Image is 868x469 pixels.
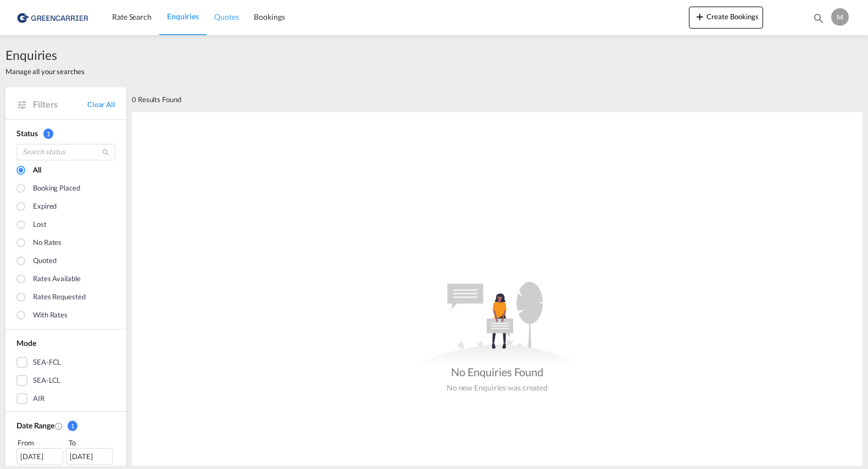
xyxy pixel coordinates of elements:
[43,129,53,139] span: 1
[16,5,91,30] img: 1378a7308afe11ef83610d9e779c6b34.png
[66,448,113,465] div: [DATE]
[831,8,849,26] div: M
[16,437,115,465] span: From To [DATE][DATE]
[33,357,61,368] div: SEA-FCL
[693,10,706,23] md-icon: icon-plus 400-fg
[132,87,181,111] div: 0 Results Found
[16,144,115,160] input: Search status
[415,282,580,364] md-icon: assets/icons/custom/empty_quotes.svg
[68,421,77,431] span: 1
[33,219,47,231] div: Lost
[689,7,763,29] button: icon-plus 400-fgCreate Bookings
[33,255,56,267] div: Quoted
[87,99,115,109] a: Clear All
[54,422,63,431] md-icon: Created On
[16,375,115,386] md-checkbox: SEA-LCL
[16,129,37,138] span: Status
[16,421,54,430] span: Date Range
[33,292,86,304] div: Rates Requested
[16,338,36,348] span: Mode
[33,310,68,322] div: With rates
[451,364,543,379] div: No Enquiries Found
[33,165,41,177] div: All
[5,66,85,76] span: Manage all your searches
[167,12,199,21] span: Enquiries
[33,183,80,195] div: Booking placed
[16,393,115,404] md-checkbox: AIR
[813,12,825,24] md-icon: icon-magnify
[254,12,285,21] span: Bookings
[16,357,115,368] md-checkbox: SEA-FCL
[5,46,85,64] span: Enquiries
[214,12,238,21] span: Quotes
[33,393,44,404] div: AIR
[68,437,116,448] div: To
[33,98,87,110] span: Filters
[33,273,81,286] div: Rates available
[102,148,110,157] md-icon: icon-magnify
[112,12,152,21] span: Rate Search
[16,448,63,465] div: [DATE]
[33,201,57,213] div: Expired
[33,237,62,249] div: No rates
[16,437,65,448] div: From
[813,12,825,29] div: icon-magnify
[447,379,548,393] div: No new Enquiries was created
[33,375,60,386] div: SEA-LCL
